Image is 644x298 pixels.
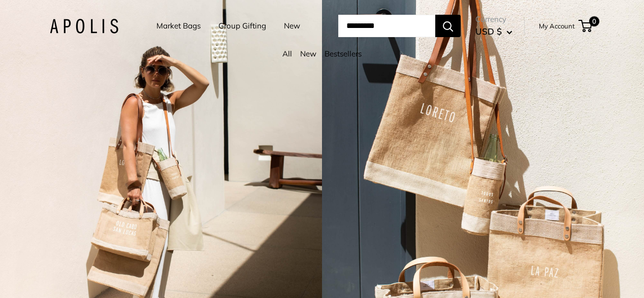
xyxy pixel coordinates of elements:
[284,19,300,33] a: New
[435,15,461,37] button: Search
[325,49,362,58] a: Bestsellers
[475,12,512,26] span: Currency
[156,19,201,33] a: Market Bags
[539,20,575,32] a: My Account
[589,16,599,26] span: 0
[50,19,118,34] img: Apolis
[475,26,502,37] span: USD $
[579,20,592,32] a: 0
[338,15,435,37] input: Search...
[475,23,512,40] button: USD $
[218,19,266,33] a: Group Gifting
[282,49,292,58] a: All
[300,49,316,58] a: New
